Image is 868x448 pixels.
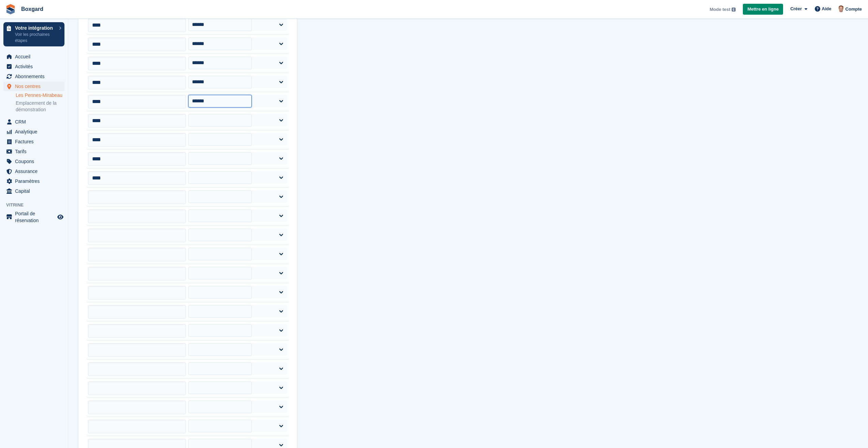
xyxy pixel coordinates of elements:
[3,117,64,127] a: menu
[710,6,731,13] span: Mode test
[15,147,56,156] span: Tarifs
[3,167,64,176] a: menu
[18,3,46,15] a: Boxgard
[3,22,64,46] a: Votre intégration Voir les prochaines étapes
[3,72,64,81] a: menu
[3,176,64,186] a: menu
[732,8,736,12] img: icon-info-grey-7440780725fd019a000dd9b08b2336e03edf1995a4989e88bcd33f0948082b44.svg
[16,100,64,113] a: Emplacement de la démonstration
[3,210,64,224] a: menu
[822,5,831,12] span: Aide
[15,72,56,81] span: Abonnements
[15,31,56,44] p: Voir les prochaines étapes
[16,92,64,99] a: Les Pennes-Mirabeau
[3,137,64,146] a: menu
[3,52,64,61] a: menu
[6,202,68,208] span: Vitrine
[838,5,844,12] img: Alban Mackay
[15,62,56,71] span: Activités
[15,117,56,127] span: CRM
[15,82,56,91] span: Nos centres
[3,157,64,166] a: menu
[3,147,64,156] a: menu
[15,210,56,224] span: Portail de réservation
[845,6,862,13] span: Compte
[3,62,64,71] a: menu
[15,157,56,166] span: Coupons
[15,137,56,146] span: Factures
[15,127,56,136] span: Analytique
[790,5,802,12] span: Créer
[3,82,64,91] a: menu
[3,127,64,136] a: menu
[15,26,56,30] p: Votre intégration
[747,6,779,13] span: Mettre en ligne
[56,213,64,221] a: Boutique d'aperçu
[15,186,56,196] span: Capital
[743,4,783,15] a: Mettre en ligne
[5,4,16,14] img: stora-icon-8386f47178a22dfd0bd8f6a31ec36ba5ce8667c1dd55bd0f319d3a0aa187defe.svg
[15,52,56,61] span: Accueil
[15,167,56,176] span: Assurance
[3,186,64,196] a: menu
[15,176,56,186] span: Paramètres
